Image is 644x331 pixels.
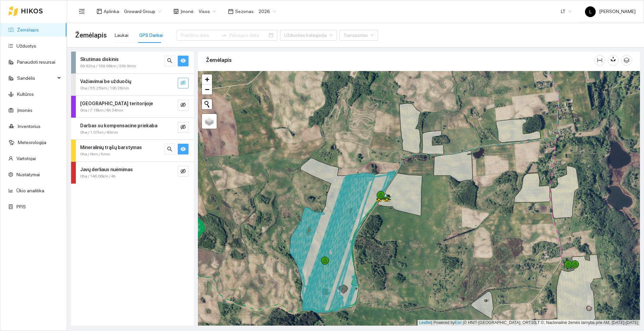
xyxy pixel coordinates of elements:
span: 0ha / 0km / 5min [80,151,110,157]
button: eye-invisible [178,122,189,133]
button: Initiate a new search [202,99,212,109]
span: Sandėlis [17,71,55,85]
span: search [167,146,172,153]
span: 0ha / 1.07km / 40min [80,129,118,136]
strong: Javų derliaus nuėmimas [80,167,133,172]
a: Panaudoti resursai [17,59,55,65]
span: column-width [595,58,605,63]
button: column-width [594,55,605,66]
span: 2026 [259,6,276,16]
button: eye [178,144,189,154]
span: 0ha / 146.06km / 4h [80,173,116,180]
span: LT [561,6,572,16]
div: Važiavimai be užduočių0ha / 55.25km / 19h 26mineye-invisible [71,74,194,95]
span: L [589,6,592,17]
div: Žemėlapis [206,51,594,70]
span: [PERSON_NAME] [585,9,636,14]
span: calendar [228,9,233,14]
a: Meteorologija [18,140,46,145]
a: Žemėlapis [17,27,39,32]
span: Groward Group [124,6,161,16]
input: Pradžios data [181,31,219,39]
div: | Powered by © HNIT-[GEOGRAPHIC_DATA]; ORT10LT ©, Nacionalinė žemės tarnyba prie AM, [DATE]-[DATE] [418,320,640,326]
a: Leaflet [419,320,431,325]
span: layout [97,9,102,14]
span: Žemėlapis [75,30,107,41]
a: Ūkio analitika [16,188,44,193]
button: search [164,56,175,66]
span: Aplinka : [104,8,120,15]
div: Mineralinių trąšų barstymas0ha / 0km / 5minsearcheye [71,140,194,161]
strong: [GEOGRAPHIC_DATA] teritorijoje [80,101,153,106]
span: Sezonas : [235,8,255,15]
a: Layers [202,114,217,129]
a: Užduotys [16,43,36,49]
span: eye-invisible [180,80,186,86]
button: search [164,144,175,154]
strong: Darbas su kompensacine priekaba [80,123,157,128]
a: Zoom out [202,84,212,94]
span: − [205,85,209,93]
strong: Skutimas diskinis [80,57,119,62]
span: eye-invisible [180,102,186,109]
span: search [167,58,172,64]
span: 69.82ha / 169.08km / 20h 9min [80,63,136,69]
strong: Važiavimai be užduočių [80,79,131,84]
span: swap-right [221,32,227,38]
span: eye-invisible [180,169,186,175]
a: Vartotojai [16,156,36,161]
a: Inventorius [18,124,41,129]
span: shop [173,9,179,14]
span: Įmonė : [180,8,195,15]
a: PPIS [16,204,26,209]
span: eye [180,58,186,64]
div: GPS Darbai [139,31,163,39]
a: Esri [455,320,462,325]
div: Skutimas diskinis69.82ha / 169.08km / 20h 9minsearcheye [71,52,194,73]
div: Darbas su kompensacine priekaba0ha / 1.07km / 40mineye-invisible [71,118,194,140]
span: + [205,75,209,83]
button: eye-invisible [178,166,189,177]
div: Laukai [115,31,128,39]
button: eye [178,56,189,66]
a: Zoom in [202,74,212,84]
div: Javų derliaus nuėmimas0ha / 146.06km / 4heye-invisible [71,162,194,184]
span: to [221,32,227,38]
button: eye-invisible [178,78,189,88]
div: [GEOGRAPHIC_DATA] teritorijoje0ha / 7.18km / 6h 34mineye-invisible [71,96,194,118]
span: Visos [199,6,216,16]
span: 0ha / 55.25km / 19h 26min [80,85,129,91]
span: eye-invisible [180,124,186,131]
span: menu-fold [79,8,85,14]
span: 0ha / 7.18km / 6h 34min [80,107,123,114]
a: Kultūros [17,91,34,97]
a: Nustatymai [16,172,40,177]
button: eye-invisible [178,100,189,111]
span: eye [180,146,186,153]
span: | [463,320,464,325]
a: Įmonės [17,108,33,113]
strong: Mineralinių trąšų barstymas [80,145,142,150]
input: Pabaigos data [229,31,267,39]
button: menu-fold [75,5,89,18]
